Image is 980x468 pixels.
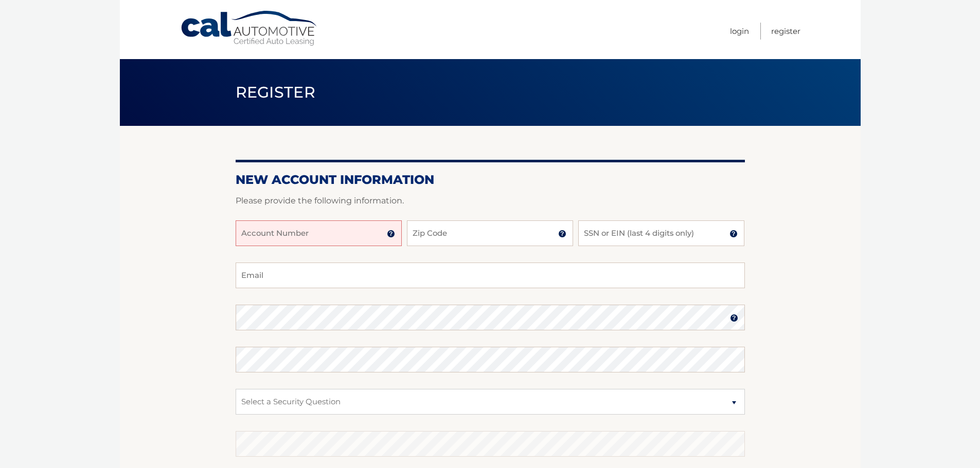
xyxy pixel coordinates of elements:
input: Account Number [236,220,402,246]
input: Email [236,263,745,288]
img: tooltip.svg [729,230,738,238]
input: SSN or EIN (last 4 digits only) [578,220,744,246]
img: tooltip.svg [558,230,566,238]
img: tooltip.svg [387,230,395,238]
a: Login [730,23,749,40]
input: Zip Code [407,220,573,246]
h2: New Account Information [236,172,745,188]
a: Register [771,23,800,40]
img: tooltip.svg [730,314,738,322]
p: Please provide the following information. [236,194,745,208]
span: Register [236,83,316,102]
a: Cal Automotive [180,10,319,47]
